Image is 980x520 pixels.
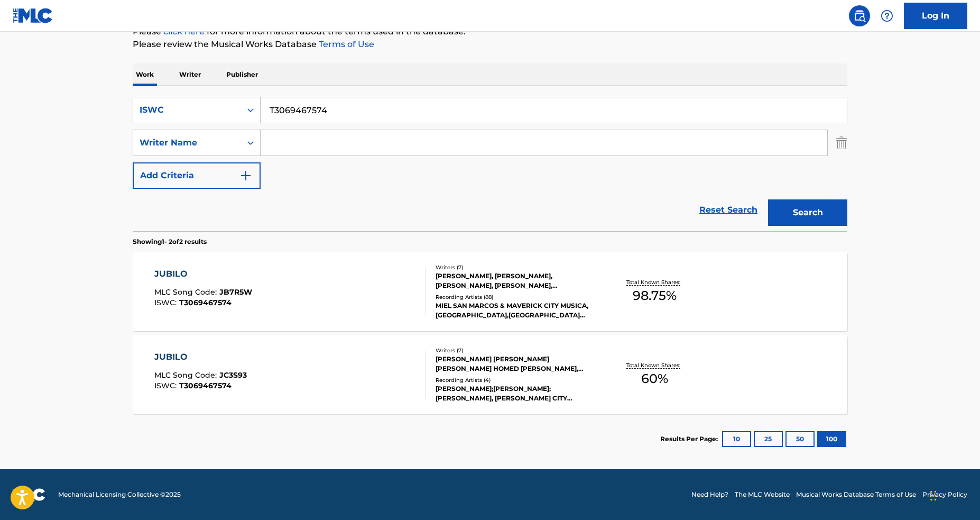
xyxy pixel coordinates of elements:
[219,287,252,297] span: JB7R5W
[436,301,595,320] div: MIEL SAN MARCOS & MAVERICK CITY MUSICA, [GEOGRAPHIC_DATA],[GEOGRAPHIC_DATA] MUSICA, [GEOGRAPHIC_D...
[817,431,846,447] button: 100
[133,63,157,86] p: Work
[223,63,261,86] p: Publisher
[219,370,247,380] span: JC3S93
[154,351,247,363] div: JUBILO
[876,5,898,26] div: Help
[154,268,252,280] div: JUBILO
[691,490,728,499] a: Need Help?
[179,381,232,390] span: T3069467574
[722,431,751,447] button: 10
[436,376,595,384] div: Recording Artists ( 4 )
[436,346,595,354] div: Writers ( 7 )
[796,490,916,499] a: Musical Works Database Terms of Use
[881,10,893,22] img: help
[436,384,595,403] div: [PERSON_NAME];[PERSON_NAME];[PERSON_NAME], [PERSON_NAME] CITY MÚSICA, [PERSON_NAME],MAVERICK CITY...
[133,97,847,231] form: Search Form
[904,3,967,29] a: Log In
[154,287,219,297] span: MLC Song Code :
[13,488,45,501] img: logo
[633,286,677,305] span: 98.75 %
[154,298,179,307] span: ISWC :
[317,39,374,49] a: Terms of Use
[140,136,235,149] div: Writer Name
[133,335,847,414] a: JUBILOMLC Song Code:JC3S93ISWC:T3069467574Writers (7)[PERSON_NAME] [PERSON_NAME] [PERSON_NAME] HO...
[154,370,219,380] span: MLC Song Code :
[436,263,595,271] div: Writers ( 7 )
[927,469,980,520] iframe: Chat Widget
[626,278,683,286] p: Total Known Shares:
[853,10,866,22] img: search
[239,169,252,182] img: 9d2ae6d4665cec9f34b9.svg
[133,38,847,51] p: Please review the Musical Works Database
[436,293,595,301] div: Recording Artists ( 88 )
[436,271,595,290] div: [PERSON_NAME], [PERSON_NAME], [PERSON_NAME], [PERSON_NAME], [PERSON_NAME], [PERSON_NAME], [PERSON...
[836,130,847,156] img: Delete Criterion
[785,431,815,447] button: 50
[641,369,668,388] span: 60 %
[768,199,847,226] button: Search
[922,490,967,499] a: Privacy Policy
[179,298,232,307] span: T3069467574
[133,162,261,189] button: Add Criteria
[133,25,847,38] p: Please for more information about the terms used in the database.
[930,480,937,512] div: Drag
[694,198,763,222] a: Reset Search
[626,361,683,369] p: Total Known Shares:
[140,104,235,116] div: ISWC
[13,8,53,23] img: MLC Logo
[133,252,847,331] a: JUBILOMLC Song Code:JB7R5WISWC:T3069467574Writers (7)[PERSON_NAME], [PERSON_NAME], [PERSON_NAME],...
[735,490,790,499] a: The MLC Website
[436,354,595,373] div: [PERSON_NAME] [PERSON_NAME] [PERSON_NAME] HOMED [PERSON_NAME], [PERSON_NAME], [PERSON_NAME], [PER...
[754,431,783,447] button: 25
[849,5,870,26] a: Public Search
[58,490,181,499] span: Mechanical Licensing Collective © 2025
[660,434,720,444] p: Results Per Page:
[133,237,207,247] p: Showing 1 - 2 of 2 results
[176,63,204,86] p: Writer
[154,381,179,390] span: ISWC :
